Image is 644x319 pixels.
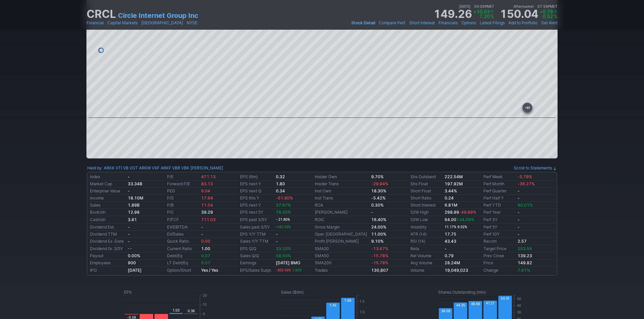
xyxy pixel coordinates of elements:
span: -13.67% [371,246,388,251]
td: Payout [89,252,126,260]
td: ROA [313,202,370,209]
td: Volume [409,267,443,274]
a: EPS/Sales Surpr. [240,268,271,273]
a: ARKW [139,165,151,171]
td: Quick Ratio [166,238,200,245]
a: [DATE] BMO [276,260,300,265]
td: Gross Margin [313,223,370,231]
td: EPS past 3/5Y [239,216,274,223]
td: Perf Half Y [482,195,516,202]
td: PEG [166,188,200,195]
td: Beta [409,245,443,252]
td: Inst Own [313,188,370,195]
td: Inst Trans [313,195,370,202]
span: Aftermarket 07:59PM ET [514,3,557,9]
td: Insider Own [313,174,370,181]
text: 0.36 [188,309,195,313]
span: 83.13 [201,181,213,186]
a: Recom [483,239,497,244]
text: 1.5 [360,299,364,303]
span: 134.09% [456,217,474,222]
b: - [518,188,520,193]
a: Options [461,20,476,26]
text: 0 [203,312,205,316]
td: ATR (14) [409,231,443,238]
td: P/B [166,202,200,209]
b: 0.34 [276,188,285,193]
text: 1.0 [360,310,364,314]
strong: 149.26 [433,9,472,20]
td: Dividend Ex-Date [89,238,126,245]
td: EPS next Y [239,181,274,188]
a: Compare Perf. [379,20,406,26]
b: 3.44% [445,188,457,193]
td: Sales [89,202,126,209]
b: 64.00 [445,217,474,222]
span: Latest Filings [480,20,505,25]
b: 900 [128,260,136,265]
b: - [201,232,203,237]
b: 298.99 [445,210,476,215]
b: 0.24 [445,195,454,201]
b: - [518,195,520,201]
a: VBK [181,165,189,171]
span: 1.92% [292,268,302,272]
a: Latest Filings [480,20,505,26]
span: % [490,14,494,19]
b: 130,807 [371,268,388,273]
b: 1.89B [128,203,140,208]
img: nic2x2.gif [87,276,318,279]
b: - [201,224,203,230]
b: 33.34B [128,181,142,186]
small: - 21.80% [276,218,290,221]
td: Dividend Gr. 3/5Y [89,245,126,252]
td: Cash/sh [89,216,126,223]
div: : [87,165,223,171]
text: 1.68 [344,298,351,302]
span: • [472,4,473,8]
span: 0.00 [201,239,210,244]
span: [DATE] 04:00PM ET [459,3,494,9]
td: EPS this Y [239,195,274,202]
span: 6.04 [201,188,210,193]
a: Short Interest [409,20,435,26]
a: 6.81M [445,203,457,208]
td: Avg Volume [409,260,443,267]
td: EPS (ttm) [239,174,274,181]
b: 3.81 [128,217,137,222]
b: - [445,246,447,251]
text: 10 [203,302,207,307]
span: Compare Perf. [379,20,406,25]
b: 0.79 [445,253,454,258]
a: Short Float [410,188,431,193]
a: ARKF [161,165,171,171]
b: 2.57 [518,239,527,244]
span: 471.13 [201,174,216,179]
text: Shares Outstanding (mln) [438,290,486,295]
b: 18.10M [128,195,143,201]
td: Perf 10Y [482,231,516,238]
td: EPS next Q [239,188,274,195]
span: 7.61% [518,268,530,273]
a: VXF [152,165,160,171]
td: Dividend TTM [89,231,126,238]
span: 182.00% [277,225,291,229]
td: RSI (14) [409,238,443,245]
b: 28.24M [445,260,460,265]
span: • [458,20,461,26]
text: 47.27 [486,301,495,305]
b: - [276,239,278,244]
text: 20 [203,293,207,297]
a: VTI [116,165,122,171]
b: - [371,210,373,215]
span: 37.67% [276,203,291,208]
b: - [518,232,520,237]
td: P/C [166,209,200,216]
span: 0.07 [201,253,210,258]
td: 52W High [409,209,443,216]
b: 24.00% [371,224,386,230]
span: • [535,4,536,8]
span: +0.78 [540,9,553,15]
td: EPS Q/Q [239,245,274,252]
